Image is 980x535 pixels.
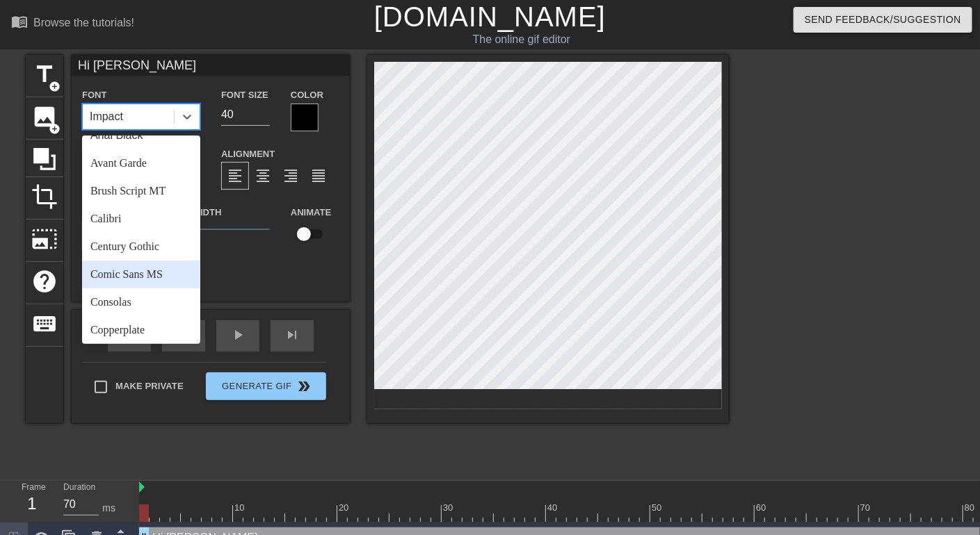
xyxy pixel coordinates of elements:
[31,226,58,252] span: photo_size_select_large
[291,88,323,102] label: Color
[221,147,275,161] label: Alignment
[115,379,184,393] span: Make Private
[284,327,300,343] span: skip_next
[221,88,268,102] label: Font Size
[255,167,271,184] span: format_align_center
[234,501,247,515] div: 10
[805,11,961,28] span: Send Feedback/Suggestion
[443,501,456,515] div: 30
[296,378,313,395] span: double_arrow
[31,61,58,88] span: title
[31,104,58,130] span: image
[547,501,560,515] div: 40
[282,167,299,184] span: format_align_right
[11,13,134,35] a: Browse the tutorials!
[11,13,28,30] span: menu_book
[965,501,977,515] div: 80
[82,316,200,344] div: Copperplate
[82,261,200,288] div: Comic Sans MS
[291,206,331,220] label: Animate
[211,378,321,395] span: Generate Gif
[31,311,58,337] span: keyboard
[22,491,42,516] div: 1
[756,501,769,515] div: 60
[90,108,123,125] div: Impact
[374,1,606,32] a: [DOMAIN_NAME]
[227,167,243,184] span: format_align_left
[31,183,58,210] span: crop
[49,123,61,135] span: add_circle
[206,372,326,400] button: Generate Gif
[31,268,58,295] span: help
[82,233,200,261] div: Century Gothic
[82,149,200,177] div: Avant Garde
[230,327,246,343] span: play_arrow
[794,7,972,33] button: Send Feedback/Suggestion
[49,81,61,92] span: add_circle
[82,205,200,233] div: Calibri
[860,501,873,515] div: 70
[334,31,710,48] div: The online gif editor
[310,167,327,184] span: format_align_justify
[652,501,664,515] div: 50
[33,17,134,28] div: Browse the tutorials!
[82,88,106,102] label: Font
[11,481,53,521] div: Frame
[102,501,115,516] div: ms
[82,122,200,149] div: Arial Black
[82,288,200,316] div: Consolas
[63,484,95,492] label: Duration
[82,177,200,205] div: Brush Script MT
[339,501,351,515] div: 20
